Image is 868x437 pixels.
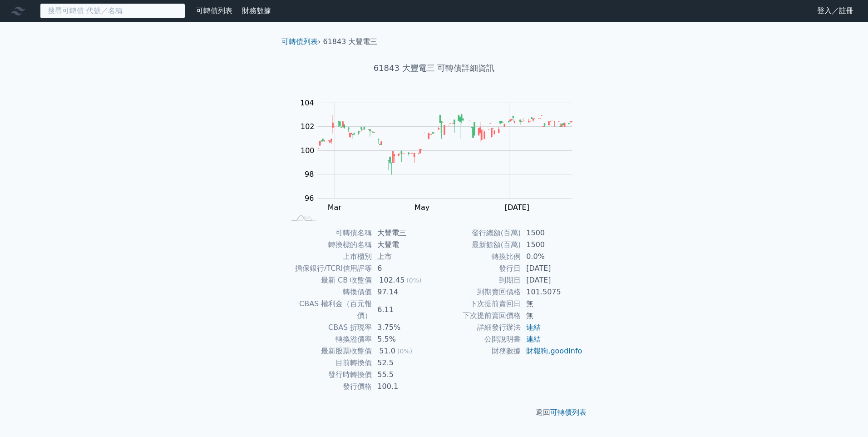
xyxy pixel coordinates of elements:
[285,357,372,369] td: 目前轉換價
[305,170,314,179] tspan: 98
[285,369,372,381] td: 發行時轉換價
[372,239,434,251] td: 大豐電
[521,298,583,310] td: 無
[285,239,372,251] td: 轉換標的名稱
[526,335,541,343] a: 連結
[434,298,521,310] td: 下次提前賣回日
[196,6,232,15] a: 可轉債列表
[372,381,434,392] td: 100.1
[434,286,521,298] td: 到期賣回價格
[372,251,434,263] td: 上市
[372,369,434,381] td: 55.5
[434,322,521,333] td: 詳細發行辦法
[434,239,521,251] td: 最新餘額(百萬)
[285,345,372,357] td: 最新股票收盤價
[372,227,434,239] td: 大豐電三
[285,251,372,263] td: 上市櫃別
[823,393,868,437] iframe: Chat Widget
[301,146,315,155] tspan: 100
[521,310,583,322] td: 無
[526,347,548,355] a: 財報狗
[434,310,521,322] td: 下次提前賣回價格
[526,323,541,332] a: 連結
[434,251,521,263] td: 轉換比例
[281,37,318,46] a: 可轉債列表
[823,393,868,437] div: 聊天小工具
[434,227,521,239] td: 發行總額(百萬)
[397,348,412,355] span: (0%)
[521,227,583,239] td: 1500
[285,322,372,333] td: CBAS 折現率
[372,263,434,274] td: 6
[281,36,321,47] li: ›
[274,62,594,74] h1: 61843 大豐電三 可轉債詳細資訊
[285,227,372,239] td: 可轉債名稱
[521,251,583,263] td: 0.0%
[372,357,434,369] td: 52.5
[434,263,521,274] td: 發行日
[296,99,586,212] g: Chart
[285,274,372,286] td: 最新 CB 收盤價
[406,277,421,284] span: (0%)
[377,274,406,286] div: 102.45
[372,322,434,333] td: 3.75%
[285,381,372,392] td: 發行價格
[300,99,314,107] tspan: 104
[521,274,583,286] td: [DATE]
[810,4,861,18] a: 登入／註冊
[242,6,271,15] a: 財務數據
[372,286,434,298] td: 97.14
[377,345,397,357] div: 51.0
[505,203,529,212] tspan: [DATE]
[521,263,583,274] td: [DATE]
[328,203,342,212] tspan: Mar
[372,298,434,322] td: 6.11
[372,333,434,345] td: 5.5%
[521,239,583,251] td: 1500
[434,345,521,357] td: 財務數據
[301,122,315,131] tspan: 102
[285,286,372,298] td: 轉換價值
[323,36,378,47] li: 61843 大豐電三
[305,194,314,203] tspan: 96
[550,408,587,417] a: 可轉債列表
[285,298,372,322] td: CBAS 權利金（百元報價）
[521,286,583,298] td: 101.5075
[274,407,594,418] p: 返回
[434,333,521,345] td: 公開說明書
[285,333,372,345] td: 轉換溢價率
[40,3,185,19] input: 搜尋可轉債 代號／名稱
[521,345,583,357] td: ,
[414,203,429,212] tspan: May
[550,347,582,355] a: goodinfo
[434,274,521,286] td: 到期日
[285,263,372,274] td: 擔保銀行/TCRI信用評等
